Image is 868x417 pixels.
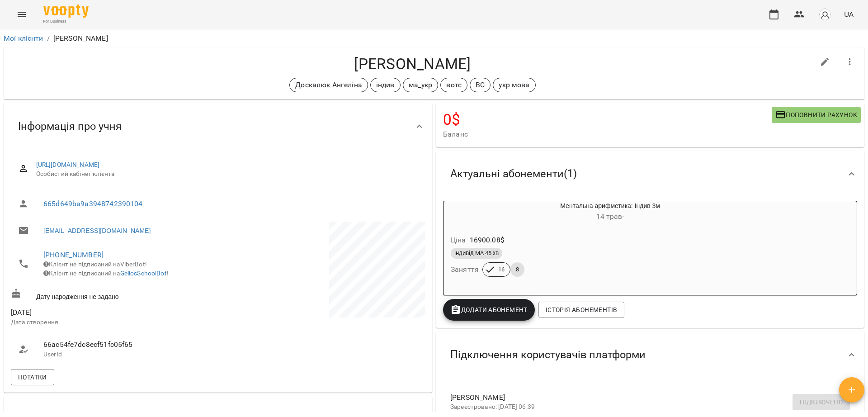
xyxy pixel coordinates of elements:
div: ма_укр [403,78,439,92]
span: 14 трав - [596,212,624,221]
span: 66ac54fe7dc8ecf51fc05f65 [43,339,209,350]
p: Зареєстровано: [DATE] 06:39 [450,403,835,412]
a: 665d649ba9a3948742390104 [43,199,143,208]
span: Поповнити рахунок [775,109,857,120]
a: Мої клієнти [4,34,43,43]
span: 8 [510,265,524,274]
button: Ментальна арифметика: Індив 3м14 трав- Ціна16900.08$індивід МА 45 хвЗаняття168 [443,201,733,288]
h4: [PERSON_NAME] [11,55,814,73]
p: ВС [476,80,485,90]
p: вотс [446,80,462,90]
div: Доскалюк Ангеліна [289,78,368,92]
span: Підключення користувачів платформи [450,348,646,362]
a: [PHONE_NUMBER] [43,251,104,259]
div: Ментальна арифметика: Індив 3м [487,201,733,223]
p: UserId [43,350,209,359]
p: Дата створення [11,318,216,327]
span: Додати Абонемент [450,304,528,315]
p: ма_укр [409,80,433,90]
div: Дату народження не задано [9,286,218,303]
h6: Ціна [451,234,466,246]
div: Інформація про учня [4,103,432,150]
button: UA [840,6,857,23]
span: [DATE] [11,307,216,318]
span: For Business [43,19,89,24]
a: [URL][DOMAIN_NAME] [36,161,100,168]
span: Нотатки [18,372,47,383]
button: Нотатки [11,369,54,385]
p: Доскалюк Ангеліна [295,80,362,90]
span: Баланс [443,129,772,140]
div: вотс [440,78,467,92]
span: Особистий кабінет клієнта [36,170,418,179]
nav: breadcrumb [4,33,864,44]
span: [PERSON_NAME] [450,392,835,403]
p: [PERSON_NAME] [53,33,108,44]
div: індив [370,78,401,92]
span: Актуальні абонементи ( 1 ) [450,167,577,181]
button: Поповнити рахунок [772,107,861,123]
h6: Заняття [451,263,479,276]
span: індивід МА 45 хв [451,249,502,257]
div: Ментальна арифметика: Індив 3м [443,201,487,223]
span: UA [844,9,854,19]
img: avatar_s.png [819,8,831,21]
span: Інформація про учня [18,119,122,133]
p: укр мова [499,80,529,90]
span: Клієнт не підписаний на ViberBot! [43,261,147,268]
div: Актуальні абонементи(1) [436,151,864,197]
button: Додати Абонемент [443,299,535,321]
button: Menu [11,4,33,25]
div: ВС [470,78,491,92]
a: GeliosSchoolBot [120,270,167,277]
p: 16900.08 $ [470,235,505,246]
div: укр мова [493,78,535,92]
img: Voopty Logo [43,5,89,18]
p: індив [376,80,395,90]
button: Історія абонементів [538,302,624,318]
h4: 0 $ [443,110,772,129]
a: [EMAIL_ADDRESS][DOMAIN_NAME] [43,226,151,235]
span: 16 [493,265,510,274]
span: Історія абонементів [546,304,617,315]
li: / [47,33,50,44]
div: Підключення користувачів платформи [436,332,864,378]
span: Клієнт не підписаний на ! [43,270,169,277]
